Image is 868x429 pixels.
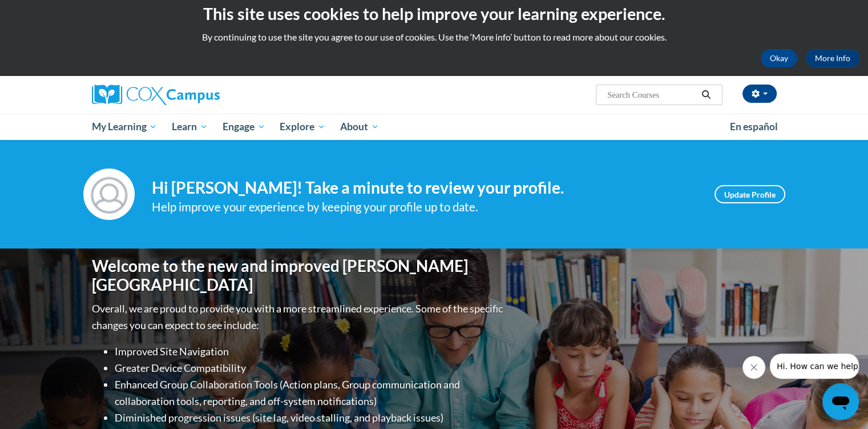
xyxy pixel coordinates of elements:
[152,178,697,198] h4: Hi [PERSON_NAME]! Take a minute to review your profile.
[172,120,208,134] span: Learn
[697,88,714,102] button: Search
[742,85,777,103] button: Account Settings
[223,120,265,134] span: Engage
[333,114,386,140] a: About
[115,343,506,360] li: Improved Site Navigation
[822,383,859,420] iframe: Button to launch messaging window
[9,31,859,43] p: By continuing to use the site you agree to our use of cookies. Use the ‘More info’ button to read...
[115,360,506,376] li: Greater Device Compatibility
[714,185,785,203] a: Update Profile
[730,121,778,133] span: En español
[742,356,765,379] iframe: Close message
[115,376,506,410] li: Enhanced Group Collaboration Tools (Action plans, Group communication and collaboration tools, re...
[92,85,309,105] a: Cox Campus
[92,85,220,105] img: Cox Campus
[340,120,379,134] span: About
[9,2,859,25] h2: This site uses cookies to help improve your learning experience.
[761,49,797,67] button: Okay
[606,88,697,102] input: Search Courses
[272,114,333,140] a: Explore
[7,8,92,17] span: Hi. How can we help?
[164,114,215,140] a: Learn
[215,114,273,140] a: Engage
[84,114,165,140] a: My Learning
[722,115,785,139] a: En español
[91,120,157,134] span: My Learning
[83,169,135,220] img: Profile Image
[92,300,506,334] p: Overall, we are proud to provide you with a more streamlined experience. Some of the specific cha...
[115,410,506,426] li: Diminished progression issues (site lag, video stalling, and playback issues)
[280,120,325,134] span: Explore
[806,49,859,67] a: More Info
[92,256,506,295] h1: Welcome to the new and improved [PERSON_NAME][GEOGRAPHIC_DATA]
[152,198,697,216] div: Help improve your experience by keeping your profile up to date.
[770,354,859,379] iframe: Message from company
[75,114,794,140] div: Main menu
